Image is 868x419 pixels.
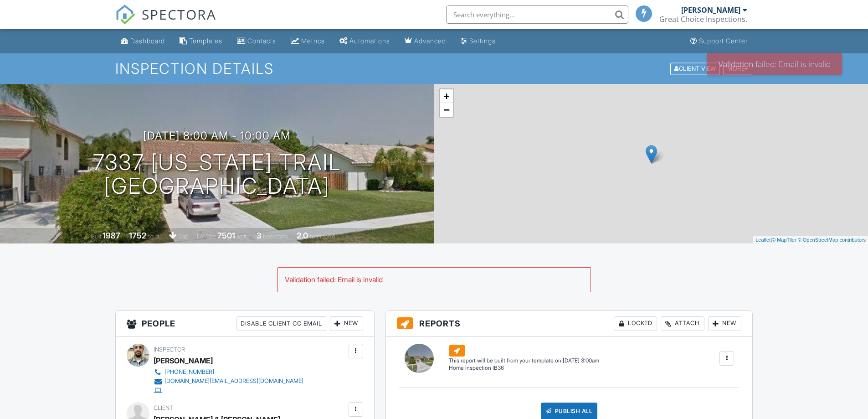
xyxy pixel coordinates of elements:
[440,103,453,117] a: Zoom out
[301,37,325,45] div: Metrics
[669,65,722,72] a: Client View
[661,316,704,331] div: Attach
[755,237,770,243] a: Leaflet
[386,311,753,337] h3: Reports
[330,316,363,331] div: New
[349,37,390,45] div: Automations
[247,37,276,45] div: Contacts
[401,33,450,50] a: Advanced
[457,33,499,50] a: Settings
[217,231,235,240] div: 7501
[414,37,446,45] div: Advanced
[297,231,308,240] div: 2.0
[309,233,335,240] span: bathrooms
[115,61,753,77] h1: Inspection Details
[115,12,216,31] a: SPECTORA
[103,231,120,240] div: 1987
[263,233,288,240] span: bedrooms
[681,5,740,15] div: [PERSON_NAME]
[772,237,796,243] a: © MapTiler
[115,5,135,25] img: The Best Home Inspection Software - Spectora
[699,37,748,45] div: Support Center
[723,62,752,75] div: More
[614,316,657,331] div: Locked
[91,233,101,240] span: Built
[117,33,169,50] a: Dashboard
[148,233,160,240] span: sq. ft.
[93,150,341,199] h1: 7337 [US_STATE] Trail [GEOGRAPHIC_DATA]
[670,62,720,75] div: Client View
[116,311,374,337] h3: People
[278,268,591,291] div: Validation failed: Email is invalid
[129,231,146,240] div: 1752
[154,346,185,353] span: Inspector
[659,15,747,24] div: Great Choice Inspections.
[178,233,188,240] span: slab
[142,5,216,24] span: SPECTORA
[287,33,329,50] a: Metrics
[154,354,213,367] div: [PERSON_NAME]
[798,237,866,243] a: © OpenStreetMap contributors
[449,364,599,372] div: Home Inspection IB36
[164,378,303,385] div: [DOMAIN_NAME][EMAIL_ADDRESS][DOMAIN_NAME]
[236,233,248,240] span: sq.ft.
[446,5,628,24] input: Search everything...
[164,368,214,376] div: [PHONE_NUMBER]
[154,404,173,411] span: Client
[707,53,842,75] div: Validation failed: Email is invalid
[197,233,216,240] span: Lot Size
[236,316,326,331] div: Disable Client CC Email
[449,357,599,364] div: This report will be built from your template on [DATE] 3:00am
[176,33,226,50] a: Templates
[130,37,165,45] div: Dashboard
[189,37,222,45] div: Templates
[233,33,280,50] a: Contacts
[154,377,303,386] a: [DOMAIN_NAME][EMAIL_ADDRESS][DOMAIN_NAME]
[440,89,453,103] a: Zoom in
[154,367,303,377] a: [PHONE_NUMBER]
[708,316,741,331] div: New
[336,33,394,50] a: Automations (Basic)
[257,231,262,240] div: 3
[687,33,751,50] a: Support Center
[753,236,868,244] div: |
[469,37,496,45] div: Settings
[143,129,291,142] h3: [DATE] 8:00 am - 10:00 am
